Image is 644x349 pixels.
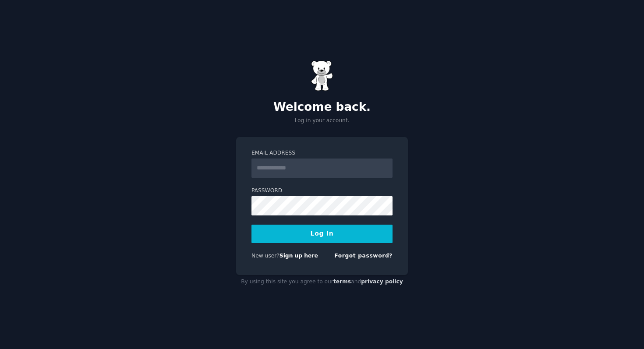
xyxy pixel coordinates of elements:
div: By using this site you agree to our and [236,275,408,289]
a: privacy policy [361,278,403,285]
a: Sign up here [280,253,318,259]
img: Gummy Bear [311,60,333,91]
p: Log in your account. [236,117,408,125]
button: Log In [251,225,393,243]
a: terms [333,278,351,285]
label: Email Address [251,149,393,157]
label: Password [251,187,393,195]
span: New user? [251,253,280,259]
a: Forgot password? [334,253,393,259]
h2: Welcome back. [236,100,408,114]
